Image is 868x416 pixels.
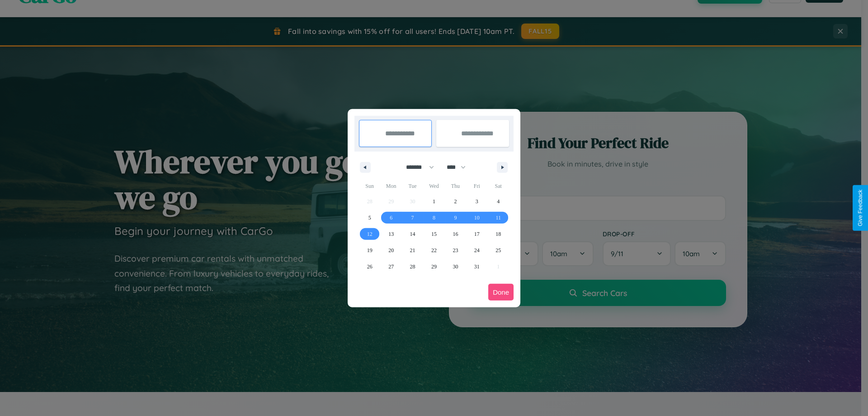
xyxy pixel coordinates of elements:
[433,210,435,226] span: 8
[454,193,457,210] span: 2
[433,193,435,210] span: 1
[359,242,380,258] button: 19
[445,179,466,193] span: Thu
[453,258,458,275] span: 30
[402,226,423,242] button: 14
[474,242,480,258] span: 24
[388,226,394,242] span: 13
[402,210,423,226] button: 7
[423,179,444,193] span: Wed
[368,210,371,226] span: 5
[488,284,514,301] button: Done
[466,226,487,242] button: 17
[359,179,380,193] span: Sun
[857,190,863,226] div: Give Feedback
[380,226,401,242] button: 13
[359,226,380,242] button: 12
[453,242,458,258] span: 23
[367,258,373,275] span: 26
[402,258,423,275] button: 28
[445,242,466,258] button: 23
[380,210,401,226] button: 6
[497,193,500,210] span: 4
[380,258,401,275] button: 27
[402,179,423,193] span: Tue
[495,242,501,258] span: 25
[410,242,415,258] span: 21
[474,210,480,226] span: 10
[488,242,509,258] button: 25
[453,226,458,242] span: 16
[454,210,457,226] span: 9
[466,179,487,193] span: Fri
[367,242,373,258] span: 19
[445,258,466,275] button: 30
[423,242,444,258] button: 22
[380,242,401,258] button: 20
[445,193,466,210] button: 2
[466,210,487,226] button: 10
[359,210,380,226] button: 5
[488,179,509,193] span: Sat
[495,226,501,242] span: 18
[431,226,437,242] span: 15
[474,258,480,275] span: 31
[495,210,501,226] span: 11
[410,226,415,242] span: 14
[431,242,437,258] span: 22
[411,210,414,226] span: 7
[466,193,487,210] button: 3
[431,258,437,275] span: 29
[359,258,380,275] button: 26
[488,193,509,210] button: 4
[367,226,373,242] span: 12
[488,226,509,242] button: 18
[388,258,394,275] span: 27
[445,210,466,226] button: 9
[390,210,392,226] span: 6
[380,179,401,193] span: Mon
[423,193,444,210] button: 1
[423,210,444,226] button: 8
[476,193,478,210] span: 3
[466,242,487,258] button: 24
[402,242,423,258] button: 21
[488,210,509,226] button: 11
[388,242,394,258] span: 20
[423,226,444,242] button: 15
[466,258,487,275] button: 31
[445,226,466,242] button: 16
[474,226,480,242] span: 17
[410,258,415,275] span: 28
[423,258,444,275] button: 29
